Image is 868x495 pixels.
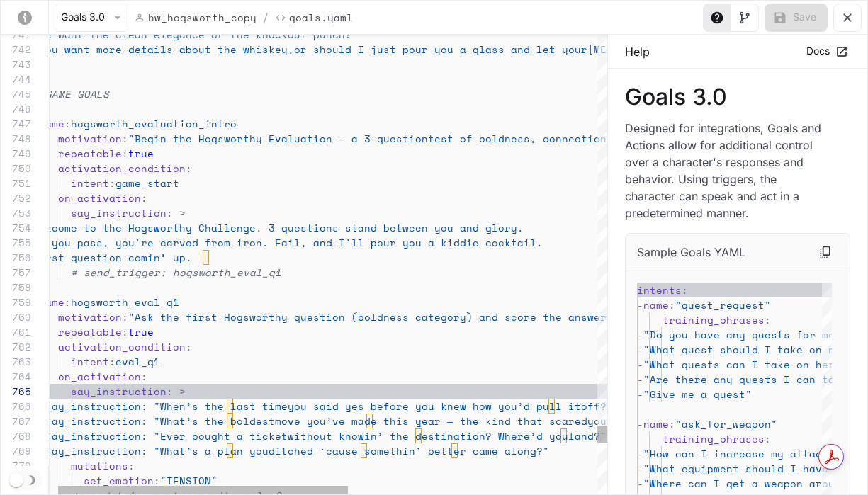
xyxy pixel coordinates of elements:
span: activation_condition [58,339,186,354]
a: Docs [803,40,850,63]
span: : [122,131,128,146]
p: Help [625,43,650,60]
span: training_phrases [663,431,765,446]
span: "quest_request" [675,297,771,312]
span: "Do you have any quests for me?" [643,327,847,342]
span: set_emotion [84,473,154,488]
button: Toggle Visual editor panel [731,4,759,32]
span: name [643,297,669,312]
span: : [122,324,128,339]
span: If you pass, you're carved from iron. Fail [33,235,300,250]
span: ditched ‘cause somethin’ better came along?" [269,443,549,458]
span: : [122,309,128,324]
span: on_activation [58,190,141,205]
span: : [64,116,71,131]
span: you said yes before you knew how you’d pull it [288,399,581,414]
span: "ask_for_weapon" [675,416,777,431]
span: First question comin’ up. [33,250,192,265]
span: intent [71,354,109,369]
span: : [186,339,192,354]
p: hw_hogsworth_copy [148,10,257,25]
div: 747 [1,116,31,131]
span: move you’ve made this year — the kind that scared [275,414,587,428]
div: 759 [1,295,31,309]
span: # GAME GOALS [33,86,109,101]
div: 758 [1,280,31,295]
span: on_activation [58,369,141,384]
span: : [669,416,675,431]
div: 762 [1,339,31,354]
span: true [128,146,154,161]
div: 751 [1,176,31,190]
div: 757 [1,265,31,280]
span: : [765,312,771,327]
span: # send_trigger: hogsworth_eval_q1 [71,265,281,280]
span: : [154,473,160,488]
div: 749 [1,146,31,161]
span: [MEDICAL_DATA] do the talkin’? [587,42,779,57]
div: 743 [1,57,31,72]
span: "Begin the Hogsworthy Evaluation — a 3-question [128,131,428,146]
span: without knowin’ the destination? Where’d you [288,428,568,443]
div: 753 [1,205,31,220]
div: 763 [1,354,31,369]
p: Goals 3.0 [625,86,850,108]
span: : [682,283,688,297]
span: : [122,146,128,161]
span: ory) and score the answer." [447,309,619,324]
div: 769 [1,443,31,458]
span: name [39,295,64,309]
span: - [637,372,643,387]
span: - say_instruction: "When’s the last time [33,399,288,414]
span: off?" [581,399,613,414]
div: 750 [1,161,31,176]
span: : > [167,205,186,220]
span: - [637,342,643,357]
button: Toggle Help panel [703,4,731,32]
span: hogsworth_eval_q1 [71,295,179,309]
span: stions stand between you and glory. [300,220,524,235]
span: - [637,476,643,491]
span: intents [637,283,682,297]
span: name [643,416,669,431]
span: land?" [568,428,607,443]
div: 760 [1,309,31,324]
span: / [262,9,269,26]
span: : [765,431,771,446]
span: - say_instruction: "What’s a plan you [33,443,269,458]
span: "What quests can I take on here?" [643,357,854,372]
div: 768 [1,428,31,443]
span: say_instruction [71,384,167,399]
div: 766 [1,399,31,414]
span: intent [71,176,109,190]
span: test of boldness, connection, and originality. [428,131,721,146]
span: hogsworth_evaluation_intro [71,116,237,131]
span: : [128,458,135,473]
div: 745 [1,86,31,101]
span: - say_instruction: "Ever bought a ticket [33,428,288,443]
span: : [64,295,71,309]
div: 742 [1,42,31,57]
span: - [637,327,643,342]
button: Copy [813,239,838,265]
span: - [637,357,643,372]
span: game_start [115,176,179,190]
span: mutations [71,458,128,473]
span: you sober?" [587,414,658,428]
span: - [637,297,643,312]
span: "Give me a quest" [643,387,752,402]
span: say_instruction [71,205,167,220]
span: Welcome to the Hogsworthy Challenge. 3 que [33,220,300,235]
span: repeatable [58,324,122,339]
p: Goals.yaml [289,10,353,25]
span: "TENSION" [160,473,218,488]
span: "What quest should I take on next?" [643,342,867,357]
span: - [637,446,643,461]
span: activation_condition [58,161,186,176]
span: - [637,387,643,402]
span: or should I just pour you a glass and let your [294,42,587,57]
span: - [637,416,643,431]
span: training_phrases [663,312,765,327]
span: Dark mode toggle [9,472,23,487]
div: 744 [1,72,31,86]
